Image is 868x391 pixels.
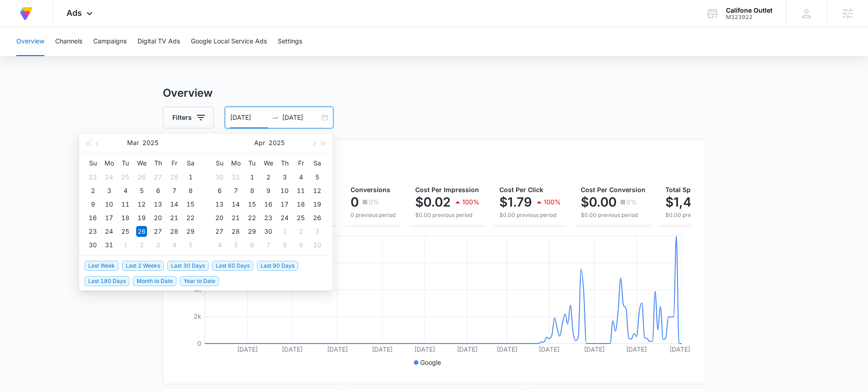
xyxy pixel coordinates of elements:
td: 2025-03-20 [150,211,166,225]
div: 2 [87,185,98,196]
td: 2025-03-23 [85,225,101,238]
td: 2025-03-15 [182,198,199,211]
td: 2025-03-31 [228,170,244,184]
td: 2025-03-27 [150,225,166,238]
div: 19 [312,199,323,210]
div: 28 [169,172,180,183]
th: Su [85,156,101,170]
div: 14 [169,199,180,210]
p: $0.00 previous period [415,211,479,219]
button: Campaigns [93,27,127,56]
td: 2025-04-15 [244,198,260,211]
input: End date [282,113,320,122]
tspan: [DATE] [282,345,303,353]
td: 2025-04-22 [244,211,260,225]
td: 2025-05-07 [260,238,276,252]
th: Fr [293,156,309,170]
div: 22 [185,212,196,223]
td: 2025-03-29 [182,225,199,238]
td: 2025-03-28 [166,225,182,238]
td: 2025-04-01 [117,238,133,252]
td: 2025-04-21 [228,211,244,225]
th: Th [150,156,166,170]
td: 2025-04-04 [166,238,182,252]
tspan: [DATE] [583,345,604,353]
img: Volusion [18,5,34,22]
div: 31 [104,240,114,250]
td: 2025-02-26 [133,170,150,184]
div: 6 [247,240,257,250]
td: 2025-03-26 [133,225,150,238]
span: swap-right [271,114,279,121]
td: 2025-04-12 [309,184,325,198]
td: 2025-04-07 [228,184,244,198]
td: 2025-03-10 [101,198,117,211]
div: 29 [247,226,257,237]
p: Google [420,358,441,367]
button: Filters [163,107,214,128]
th: Fr [166,156,182,170]
th: We [133,156,150,170]
div: 4 [214,240,225,250]
div: 30 [87,240,98,250]
div: 4 [295,172,306,183]
p: 100% [462,199,479,205]
div: 10 [312,240,323,250]
tspan: 0 [197,339,201,347]
span: Year to Date [180,276,219,286]
tspan: [DATE] [539,345,560,353]
p: $0.00 previous period [499,211,561,219]
tspan: [DATE] [669,345,690,353]
div: 8 [279,240,290,250]
span: Conversions [351,186,390,193]
div: 18 [120,212,131,223]
td: 2025-02-25 [117,170,133,184]
td: 2025-03-09 [85,198,101,211]
div: 11 [295,185,306,196]
div: 24 [104,172,114,183]
div: 23 [87,172,98,183]
div: 18 [295,199,306,210]
span: Last 30 Days [167,261,209,271]
td: 2025-03-04 [117,184,133,198]
td: 2025-03-21 [166,211,182,225]
div: 8 [185,185,196,196]
button: Google Local Service Ads [191,27,267,56]
div: 2 [295,226,306,237]
span: Last 180 Days [85,276,129,286]
td: 2025-03-31 [101,238,117,252]
p: 0% [626,199,637,205]
div: 3 [312,226,323,237]
p: 0 [351,195,359,209]
div: 23 [87,226,98,237]
span: Total Spend [665,186,702,193]
div: 26 [136,226,147,237]
th: We [260,156,276,170]
td: 2025-04-11 [293,184,309,198]
th: Tu [244,156,260,170]
div: 10 [104,199,114,210]
td: 2025-02-27 [150,170,166,184]
div: 25 [120,226,131,237]
td: 2025-04-19 [309,198,325,211]
div: 27 [214,226,225,237]
td: 2025-04-29 [244,225,260,238]
td: 2025-03-07 [166,184,182,198]
td: 2025-04-13 [211,198,228,211]
div: 24 [104,226,114,237]
div: 27 [152,172,163,183]
td: 2025-04-20 [211,211,228,225]
td: 2025-03-16 [85,211,101,225]
div: 20 [214,212,225,223]
td: 2025-02-24 [101,170,117,184]
div: 13 [214,199,225,210]
td: 2025-04-10 [276,184,293,198]
td: 2025-05-04 [211,238,228,252]
div: 16 [263,199,274,210]
div: 15 [185,199,196,210]
div: 1 [279,226,290,237]
div: account name [726,7,773,14]
td: 2025-04-03 [276,170,293,184]
button: 2025 [142,134,158,152]
tspan: [DATE] [372,345,393,353]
